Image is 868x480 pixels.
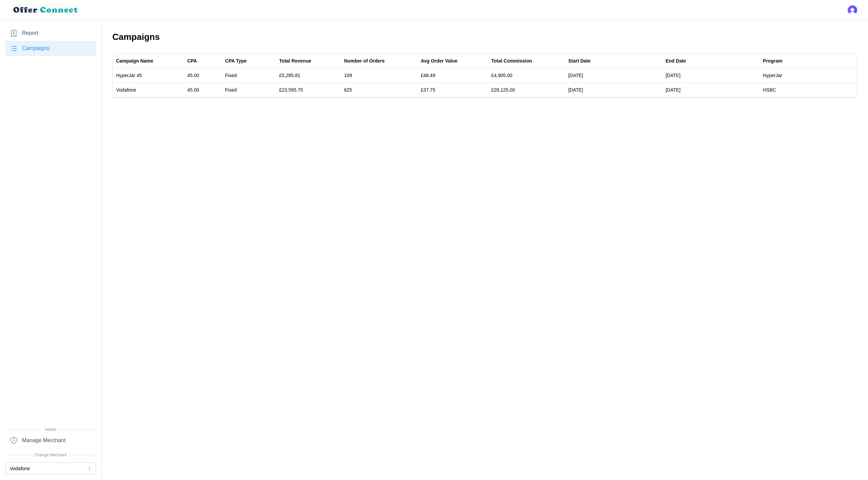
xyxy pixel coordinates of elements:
[113,83,184,97] td: Vodafone
[184,69,222,83] td: 45.00
[5,427,96,433] span: Admin
[848,5,857,15] img: 's logo
[112,31,857,43] h2: Campaigns
[276,83,341,97] td: £23,595.75
[759,69,857,83] td: HyperJar
[491,57,532,65] div: Total Commission
[421,57,457,65] div: Avg Order Value
[225,57,247,65] div: CPA Type
[848,5,857,15] button: Open user button
[763,57,782,65] div: Program
[222,69,276,83] td: Fixed
[5,433,96,448] a: Manage Merchant
[184,83,222,97] td: 45.00
[662,83,760,97] td: [DATE]
[341,83,418,97] td: 625
[276,69,341,83] td: £5,285.81
[22,29,38,38] span: Report
[488,83,565,97] td: £28,125.00
[222,83,276,97] td: Fixed
[279,57,311,65] div: Total Revenue
[187,57,197,65] div: CPA
[568,57,591,65] div: Start Date
[565,83,662,97] td: [DATE]
[666,57,686,65] div: End Date
[5,41,96,56] a: Campaigns
[344,57,385,65] div: Number of Orders
[22,436,66,445] span: Manage Merchant
[417,69,488,83] td: £48.49
[759,83,857,97] td: HSBC
[662,69,760,83] td: [DATE]
[113,69,184,83] td: HyperJar 45
[565,69,662,83] td: [DATE]
[5,26,96,41] a: Report
[5,452,96,458] span: Change Merchant
[341,69,418,83] td: 109
[488,69,565,83] td: £4,905.00
[417,83,488,97] td: £37.75
[22,44,49,53] span: Campaigns
[116,57,153,65] div: Campaign Name
[5,462,96,475] button: Vodafone
[11,4,81,16] img: loyalBe Logo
